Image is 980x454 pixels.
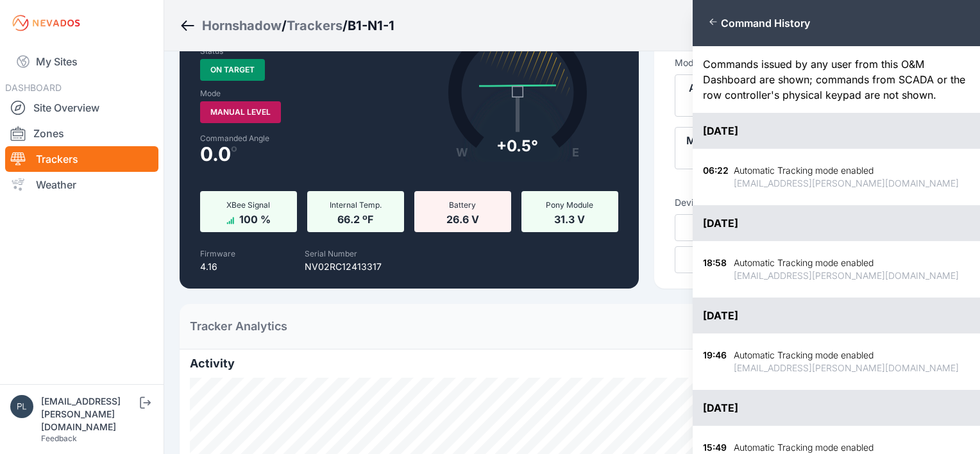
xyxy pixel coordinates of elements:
[734,256,959,269] div: Automatic Tracking mode enabled
[693,390,980,426] div: [DATE]
[734,269,959,282] div: [EMAIL_ADDRESS][PERSON_NAME][DOMAIN_NAME]
[693,113,980,149] div: [DATE]
[703,164,729,190] div: 06:22
[734,349,959,362] div: Automatic Tracking mode enabled
[703,256,729,282] div: 18:58
[734,441,959,454] div: Automatic Tracking mode enabled
[693,46,980,113] div: Commands issued by any user from this O&M Dashboard are shown; commands from SCADA or the row con...
[734,362,959,374] div: [EMAIL_ADDRESS][PERSON_NAME][DOMAIN_NAME]
[721,17,810,29] span: Command History
[734,164,959,177] div: Automatic Tracking mode enabled
[703,349,729,374] div: 19:46
[693,205,980,241] div: [DATE]
[734,177,959,190] div: [EMAIL_ADDRESS][PERSON_NAME][DOMAIN_NAME]
[693,298,980,333] div: [DATE]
